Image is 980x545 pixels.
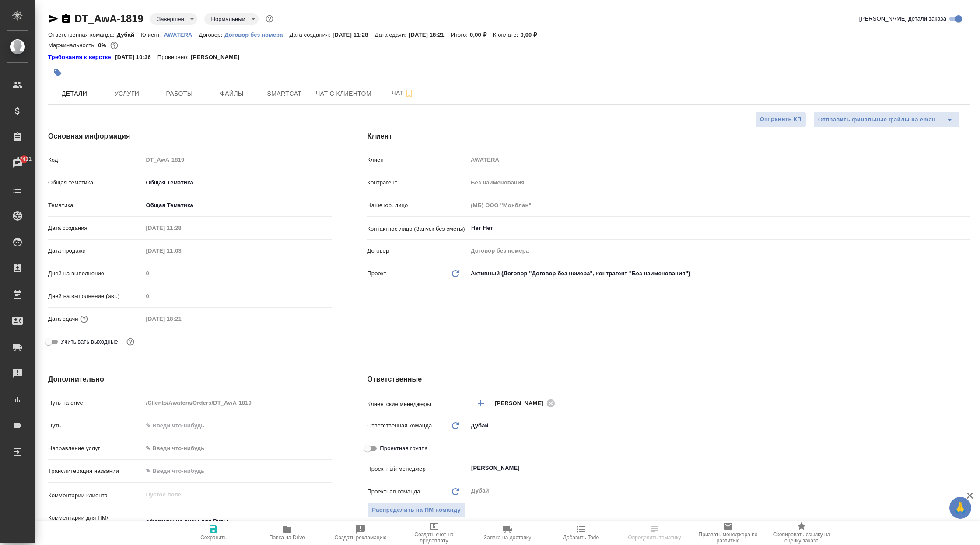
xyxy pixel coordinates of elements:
input: ✎ Введи что-нибудь [143,465,332,477]
p: Проектный менеджер [367,465,468,473]
a: DT_AwA-1819 [74,13,143,24]
p: AWATERA [164,31,199,38]
span: [PERSON_NAME] [495,399,549,408]
textarea: оформление визы для Риты [143,514,332,529]
div: Дубай [468,418,970,433]
p: Общая тематика [48,178,143,187]
p: 0% [98,42,108,49]
button: Выбери, если сб и вс нужно считать рабочими днями для выполнения заказа. [125,336,136,347]
input: ✎ Введи что-нибудь [143,419,332,432]
p: Дата создания: [290,31,332,38]
p: Дней на выполнение (авт.) [48,292,143,301]
a: Договор без номера [224,31,289,38]
input: Пустое поле [143,222,219,234]
div: Нажми, чтобы открыть папку с инструкцией [48,53,115,62]
button: Определить тематику [618,521,691,545]
p: Договор без номера [224,31,289,38]
button: Open [966,467,967,469]
span: Детали [53,88,95,99]
a: 47411 [2,153,33,174]
p: Клиентские менеджеры [367,400,468,409]
h4: Дополнительно [48,374,332,385]
button: 4720.00 AED; [108,40,120,51]
span: 47411 [11,155,37,163]
span: В заказе уже есть ответственный ПМ или ПМ группа [367,503,465,518]
button: Создать рекламацию [324,521,397,545]
span: Определить тематику [628,535,681,541]
button: Скопировать ссылку [61,14,71,24]
button: Призвать менеджера по развитию [691,521,765,545]
span: Создать рекламацию [335,535,387,541]
span: Распределить на ПМ-команду [372,505,461,515]
div: [PERSON_NAME] [495,398,558,409]
p: 0,00 ₽ [521,31,544,38]
p: Дата сдачи [48,315,78,323]
p: К оплате: [493,31,521,38]
input: Пустое поле [468,244,970,257]
span: Чат с клиентом [316,88,371,99]
p: Дубай [117,31,141,38]
a: AWATERA [164,31,199,38]
p: Наше юр. лицо [367,201,468,210]
p: [DATE] 11:28 [332,31,375,38]
span: Чат [382,88,424,99]
p: Дата продажи [48,246,143,255]
h4: Ответственные [367,374,970,385]
p: Тематика [48,201,143,210]
button: Нормальный [209,15,248,23]
p: Клиент: [141,31,164,38]
p: [DATE] 10:36 [115,53,157,62]
input: Пустое поле [143,153,332,166]
span: 🙏 [953,499,968,517]
button: Доп статусы указывают на важность/срочность заказа [264,13,275,24]
span: Отправить финальные файлы на email [818,115,935,125]
p: Путь [48,421,143,430]
input: Пустое поле [143,244,219,257]
p: Код [48,156,143,164]
button: Отправить КП [755,112,806,127]
span: Заявка на доставку [484,535,531,541]
h4: Основная информация [48,131,332,142]
span: Скопировать ссылку на оценку заказа [770,531,833,544]
p: Дата создания [48,224,143,233]
button: Добавить менеджера [470,393,491,414]
input: Пустое поле [143,396,332,409]
p: Комментарии клиента [48,491,143,500]
p: Итого: [451,31,470,38]
svg: Подписаться [404,88,414,99]
button: Скопировать ссылку для ЯМессенджера [48,14,59,24]
button: Скопировать ссылку на оценку заказа [765,521,838,545]
span: Создать счет на предоплату [402,531,465,544]
div: ✎ Введи что-нибудь [146,444,322,453]
p: Маржинальность: [48,42,98,49]
p: Направление услуг [48,444,143,453]
span: Услуги [106,88,148,99]
p: 0,00 ₽ [470,31,493,38]
div: Активный (Договор "Договор без номера", контрагент "Без наименования") [468,266,970,281]
input: Пустое поле [143,290,332,302]
p: Контрагент [367,178,468,187]
input: Пустое поле [468,153,970,166]
div: split button [813,112,960,128]
div: Общая Тематика [143,175,332,190]
p: Договор [367,246,468,255]
span: Отправить КП [760,115,801,125]
button: Заявка на доставку [471,521,544,545]
p: Комментарии для ПМ/исполнителей [48,514,143,531]
button: Отправить финальные файлы на email [813,112,940,128]
button: Если добавить услуги и заполнить их объемом, то дата рассчитается автоматически [78,313,90,325]
p: Дней на выполнение [48,269,143,278]
p: Дата сдачи: [375,31,409,38]
p: Транслитерация названий [48,467,143,476]
p: Проект [367,269,386,278]
div: Завершен [150,13,197,25]
button: Создать счет на предоплату [397,521,471,545]
button: 🙏 [949,497,971,519]
p: Контактное лицо (Запуск без сметы) [367,225,468,233]
p: Клиент [367,156,468,164]
input: Пустое поле [468,199,970,212]
span: Учитывать выходные [61,337,118,346]
div: Общая Тематика [143,198,332,213]
button: Сохранить [177,521,250,545]
button: Open [966,227,967,229]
